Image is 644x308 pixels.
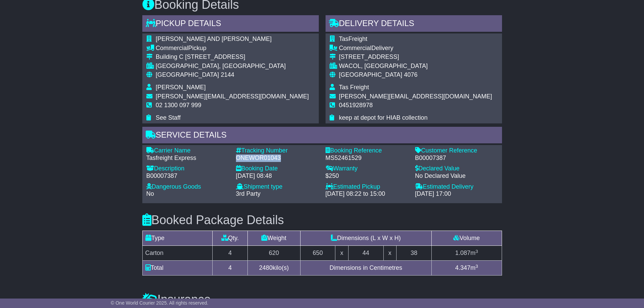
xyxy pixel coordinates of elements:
td: m [431,246,502,261]
div: Description [146,165,229,172]
span: © One World Courier 2025. All rights reserved. [111,300,209,306]
span: 02 1300 097 999 [156,102,201,109]
div: [DATE] 08:22 to 15:00 [326,190,408,198]
span: [PERSON_NAME][EMAIL_ADDRESS][DOMAIN_NAME] [156,93,309,100]
td: 650 [300,246,335,261]
td: 44 [348,246,383,261]
span: [PERSON_NAME] [156,84,206,91]
div: Booking Date [236,165,319,172]
span: keep at depot for HIAB collection [339,114,428,121]
span: 4.347 [455,264,470,271]
div: [GEOGRAPHIC_DATA], [GEOGRAPHIC_DATA] [156,63,309,70]
span: Tas Freight [339,84,369,91]
td: Volume [431,231,502,246]
span: 0451928978 [339,102,373,109]
span: [PERSON_NAME][EMAIL_ADDRESS][DOMAIN_NAME] [339,93,492,100]
td: Carton [142,246,213,261]
div: B00007387 [415,155,498,162]
td: Total [142,261,213,276]
div: Delivery [339,45,492,52]
span: Commercial [339,45,372,51]
div: Estimated Delivery [415,183,498,191]
td: Dimensions (L x W x H) [300,231,431,246]
div: [STREET_ADDRESS] [339,53,492,61]
div: Customer Reference [415,147,498,155]
div: MS52461529 [326,155,408,162]
div: [DATE] 08:48 [236,172,319,180]
td: kilo(s) [247,261,300,276]
td: 4 [213,261,248,276]
h3: Booked Package Details [142,213,502,227]
td: m [431,261,502,276]
div: No Declared Value [415,172,498,180]
span: [PERSON_NAME] AND [PERSON_NAME] [156,35,272,42]
div: Booking Reference [326,147,408,155]
span: See Staff [156,114,181,121]
span: 3rd Party [236,190,261,197]
div: Tracking Number [236,147,319,155]
div: Carrier Name [146,147,229,155]
div: Tasfreight Express [146,155,229,162]
div: $250 [326,172,408,180]
span: 2144 [221,71,234,78]
span: 2480 [259,264,272,271]
td: x [335,246,349,261]
td: 620 [247,246,300,261]
div: WACOL, [GEOGRAPHIC_DATA] [339,63,492,70]
span: [GEOGRAPHIC_DATA] [339,71,402,78]
td: 4 [213,246,248,261]
div: Building C [STREET_ADDRESS] [156,53,309,61]
div: [DATE] 17:00 [415,190,498,198]
span: Commercial [156,45,188,51]
div: ONEWOR01043 [236,155,319,162]
div: Delivery Details [326,15,502,33]
td: Type [142,231,213,246]
sup: 3 [475,249,478,254]
sup: 3 [475,264,478,269]
div: Service Details [142,127,502,145]
td: Dimensions in Centimetres [300,261,431,276]
div: Pickup [156,45,309,52]
td: 38 [397,246,432,261]
span: TasFreight [339,35,367,42]
td: Qty. [213,231,248,246]
div: Dangerous Goods [146,183,229,191]
div: Warranty [326,165,408,172]
td: x [383,246,397,261]
span: 4076 [404,71,418,78]
td: Weight [247,231,300,246]
div: Estimated Pickup [326,183,408,191]
span: [GEOGRAPHIC_DATA] [156,71,219,78]
h3: Insurance [142,293,502,306]
span: No [146,190,154,197]
div: B00007387 [146,172,229,180]
div: Shipment type [236,183,319,191]
div: Declared Value [415,165,498,172]
div: Pickup Details [142,15,319,33]
span: 1.087 [455,250,470,256]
